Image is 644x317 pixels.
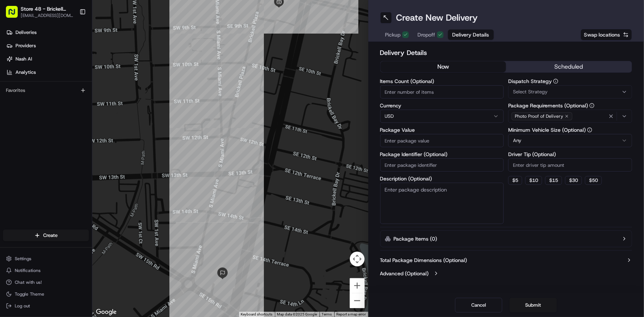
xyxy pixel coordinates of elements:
[508,103,632,108] label: Package Requirements (Optional)
[565,176,582,185] button: $30
[3,230,89,241] button: Create
[385,31,401,38] span: Pickup
[585,176,602,185] button: $50
[70,107,118,114] span: API Documentation
[508,79,632,84] label: Dispatch Strategy
[350,278,365,293] button: Zoom in
[277,312,317,316] span: Map data ©2025 Google
[94,307,118,317] a: Open this area in Google Maps (opens a new window)
[584,31,620,38] span: Swap locations
[350,252,365,266] button: Map camera controls
[21,5,73,13] button: Store 48 - Brickell (Just Salad)
[452,31,489,38] span: Delivery Details
[73,125,89,131] span: Pylon
[587,127,592,132] button: Minimum Vehicle Size (Optional)
[15,107,56,114] span: Knowledge Base
[15,268,41,273] span: Notifications
[25,78,93,84] div: We're available if you need us!
[16,42,36,49] span: Providers
[553,79,558,84] button: Dispatch Strategy
[380,256,633,264] button: Total Package Dimensions (Optional)
[322,312,332,316] a: Terms
[3,53,92,65] a: Nash AI
[506,61,632,72] button: scheduled
[508,85,632,99] button: Select Strategy
[515,113,563,119] span: Photo Proof of Delivery
[508,110,632,123] button: Photo Proof of Delivery
[508,152,632,157] label: Driver Tip (Optional)
[581,29,632,41] button: Swap locations
[380,103,504,108] label: Currency
[396,12,478,24] h1: Create New Delivery
[3,40,92,52] a: Providers
[380,79,504,84] label: Items Count (Optional)
[62,108,68,114] div: 💻
[15,291,44,297] span: Toggle Theme
[455,298,502,313] button: Cancel
[3,85,89,96] div: Favorites
[3,289,89,299] button: Toggle Theme
[380,256,467,264] label: Total Package Dimensions (Optional)
[59,104,121,117] a: 💻API Documentation
[7,70,21,84] img: 1736555255976-a54dd68f-1ca7-489b-9aae-adbdc363a1c4
[380,158,504,172] input: Enter package identifier
[94,307,118,317] img: Google
[52,125,89,131] a: Powered byPylon
[43,232,58,239] span: Create
[3,277,89,287] button: Chat with us!
[3,265,89,276] button: Notifications
[380,230,633,247] button: Package Items (0)
[7,108,13,114] div: 📗
[380,134,504,147] input: Enter package value
[380,176,504,181] label: Description (Optional)
[25,70,121,78] div: Start new chat
[380,85,504,99] input: Enter number of items
[380,48,633,58] h2: Delivery Details
[3,254,89,264] button: Settings
[125,73,134,82] button: Start new chat
[545,176,562,185] button: $15
[3,66,92,78] a: Analytics
[4,104,59,117] a: 📗Knowledge Base
[394,235,437,242] label: Package Items ( 0 )
[15,256,31,262] span: Settings
[7,7,22,22] img: Nash
[525,176,542,185] button: $10
[508,176,522,185] button: $5
[3,27,92,38] a: Deliveries
[510,298,557,313] button: Submit
[380,270,429,277] label: Advanced (Optional)
[350,293,365,308] button: Zoom out
[380,127,504,132] label: Package Value
[337,312,366,316] a: Report a map error
[508,127,632,132] label: Minimum Vehicle Size (Optional)
[16,29,37,36] span: Deliveries
[15,303,30,309] span: Log out
[15,279,42,285] span: Chat with us!
[508,158,632,172] input: Enter driver tip amount
[418,31,435,38] span: Dropoff
[513,89,548,95] span: Select Strategy
[7,30,134,41] p: Welcome 👋
[19,48,122,55] input: Clear
[3,3,76,21] button: Store 48 - Brickell (Just Salad)[EMAIL_ADDRESS][DOMAIN_NAME]
[380,61,506,72] button: now
[21,13,73,18] button: [EMAIL_ADDRESS][DOMAIN_NAME]
[16,56,32,62] span: Nash AI
[3,301,89,311] button: Log out
[589,103,595,108] button: Package Requirements (Optional)
[241,312,273,317] button: Keyboard shortcuts
[380,270,633,277] button: Advanced (Optional)
[380,152,504,157] label: Package Identifier (Optional)
[16,69,36,76] span: Analytics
